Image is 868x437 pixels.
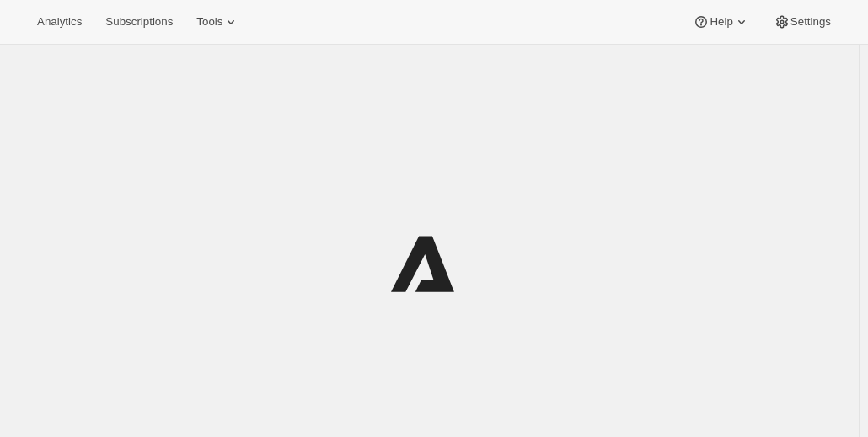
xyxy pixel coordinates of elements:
button: Help [683,10,759,34]
span: Tools [196,15,222,29]
button: Subscriptions [95,10,183,34]
button: Analytics [27,10,92,34]
span: Analytics [37,15,82,29]
button: Settings [764,10,841,34]
span: Subscriptions [105,15,173,29]
span: Help [710,15,732,29]
span: Settings [790,15,831,29]
button: Tools [186,10,249,34]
